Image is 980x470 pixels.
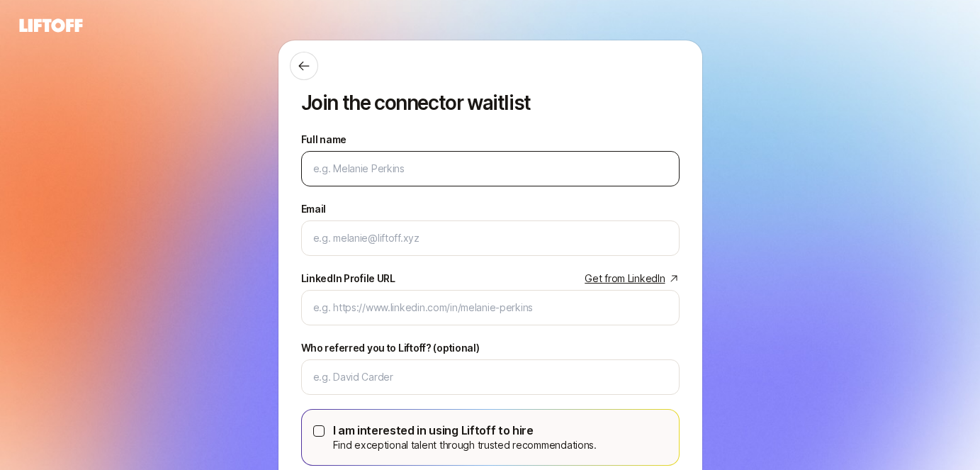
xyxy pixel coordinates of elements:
div: LinkedIn Profile URL [301,270,395,287]
p: Find exceptional talent through trusted recommendations. [333,437,597,454]
p: Join the connector waitlist [301,91,680,114]
label: Who referred you to Liftoff? (optional) [301,340,480,357]
input: e.g. https://www.linkedin.com/in/melanie-perkins [313,299,668,316]
input: e.g. Melanie Perkins [313,160,668,177]
input: e.g. David Carder [313,369,668,386]
label: Email [301,201,327,218]
label: Full name [301,131,347,148]
p: I am interested in using Liftoff to hire [333,421,597,440]
a: Get from LinkedIn [585,270,679,287]
input: e.g. melanie@liftoff.xyz [313,230,668,247]
button: I am interested in using Liftoff to hireFind exceptional talent through trusted recommendations. [313,425,325,437]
